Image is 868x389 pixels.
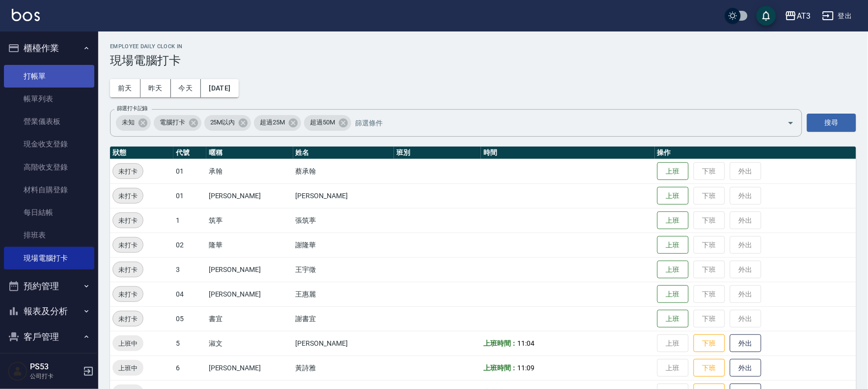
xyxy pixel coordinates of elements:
[394,147,481,159] th: 班別
[657,187,689,205] button: 上班
[206,331,293,356] td: 淑文
[117,105,148,112] label: 篩選打卡記錄
[293,159,394,183] td: 蔡承翰
[201,79,238,97] button: [DATE]
[694,334,725,353] button: 下班
[204,118,241,127] span: 25M以內
[293,282,394,306] td: 王惠麗
[4,179,94,201] a: 材料自購登錄
[4,156,94,179] a: 高階收支登錄
[293,306,394,331] td: 謝書宜
[140,79,171,97] button: 昨天
[657,236,689,254] button: 上班
[4,224,94,246] a: 排班表
[304,118,341,127] span: 超過50M
[657,310,689,328] button: 上班
[173,233,206,257] td: 02
[154,118,191,127] span: 電腦打卡
[173,183,206,208] td: 01
[173,282,206,306] td: 04
[518,364,535,372] span: 11:09
[818,7,856,25] button: 登出
[206,147,293,159] th: 暱稱
[4,35,94,61] button: 櫃檯作業
[154,115,201,131] div: 電腦打卡
[293,147,394,159] th: 姓名
[206,282,293,306] td: [PERSON_NAME]
[304,115,351,131] div: 超過50M
[293,233,394,257] td: 謝隆華
[783,115,799,131] button: Open
[206,233,293,257] td: 隆華
[206,159,293,183] td: 承翰
[694,359,725,377] button: 下班
[110,54,856,67] h3: 現場電腦打卡
[173,208,206,233] td: 1
[112,338,143,349] span: 上班中
[206,257,293,282] td: [PERSON_NAME]
[518,339,535,347] span: 11:04
[807,114,856,132] button: 搜尋
[4,201,94,224] a: 每日結帳
[30,362,80,372] h5: PS53
[254,118,291,127] span: 超過25M
[756,6,776,26] button: save
[293,183,394,208] td: [PERSON_NAME]
[206,183,293,208] td: [PERSON_NAME]
[4,273,94,299] button: 預約管理
[293,331,394,356] td: [PERSON_NAME]
[657,285,689,303] button: 上班
[110,43,856,50] h2: Employee Daily Clock In
[30,372,80,381] p: 公司打卡
[655,147,856,159] th: 操作
[206,306,293,331] td: 書宜
[353,114,770,131] input: 篩選條件
[173,257,206,282] td: 3
[730,359,761,377] button: 外出
[173,356,206,380] td: 6
[293,356,394,380] td: 黃詩雅
[4,88,94,110] a: 帳單列表
[113,265,143,275] span: 未打卡
[173,159,206,183] td: 01
[110,79,140,97] button: 前天
[293,257,394,282] td: 王宇徵
[12,9,40,21] img: Logo
[113,289,143,299] span: 未打卡
[657,162,689,180] button: 上班
[730,334,761,353] button: 外出
[481,147,655,159] th: 時間
[657,261,689,279] button: 上班
[483,364,518,372] b: 上班時間：
[113,166,143,177] span: 未打卡
[113,314,143,324] span: 未打卡
[4,65,94,88] a: 打帳單
[173,147,206,159] th: 代號
[8,361,28,381] img: Person
[4,110,94,133] a: 營業儀表板
[781,6,814,26] button: AT3
[4,247,94,269] a: 現場電腦打卡
[113,240,143,250] span: 未打卡
[254,115,301,131] div: 超過25M
[204,115,252,131] div: 25M以內
[206,208,293,233] td: 筑葶
[4,133,94,155] a: 現金收支登錄
[110,147,173,159] th: 狀態
[483,339,518,347] b: 上班時間：
[113,215,143,226] span: 未打卡
[116,118,140,127] span: 未知
[173,306,206,331] td: 05
[657,211,689,230] button: 上班
[206,356,293,380] td: [PERSON_NAME]
[173,331,206,356] td: 5
[112,363,143,373] span: 上班中
[113,191,143,201] span: 未打卡
[4,324,94,350] button: 客戶管理
[171,79,201,97] button: 今天
[293,208,394,233] td: 張筑葶
[4,299,94,324] button: 報表及分析
[116,115,151,131] div: 未知
[797,10,811,22] div: AT3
